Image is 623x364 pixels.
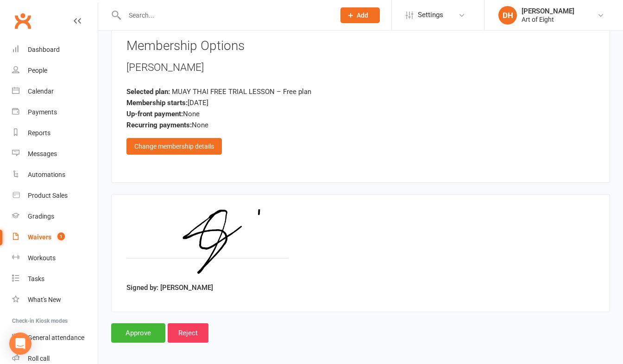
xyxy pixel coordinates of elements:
[11,9,34,32] a: Clubworx
[28,88,54,95] div: Calendar
[498,6,517,25] div: DH
[172,88,311,96] span: MUAY THAI FREE TRIAL LESSON – Free plan
[28,254,56,262] div: Workouts
[126,138,222,155] div: Change membership details
[522,7,574,15] div: [PERSON_NAME]
[126,209,289,279] img: image1755350780.png
[12,144,98,164] a: Messages
[12,123,98,144] a: Reports
[12,81,98,102] a: Calendar
[9,333,31,355] div: Open Intercom Messenger
[122,9,328,22] input: Search...
[340,7,380,23] button: Add
[126,108,595,119] div: None
[12,164,98,185] a: Automations
[28,67,47,74] div: People
[357,12,368,19] span: Add
[126,110,183,118] strong: Up-front payment:
[12,289,98,310] a: What's New
[126,282,213,293] label: Signed by: [PERSON_NAME]
[28,334,84,341] div: General attendance
[12,102,98,123] a: Payments
[28,129,50,137] div: Reports
[126,88,170,96] strong: Selected plan:
[28,213,54,220] div: Gradings
[12,39,98,60] a: Dashboard
[28,171,65,178] div: Automations
[57,232,65,240] span: 1
[28,192,68,199] div: Product Sales
[12,248,98,269] a: Workouts
[12,269,98,289] a: Tasks
[522,15,574,24] div: Art of Eight
[28,150,57,157] div: Messages
[28,108,57,116] div: Payments
[12,185,98,206] a: Product Sales
[418,5,443,25] span: Settings
[12,206,98,227] a: Gradings
[12,227,98,248] a: Waivers 1
[126,60,595,75] div: [PERSON_NAME]
[28,355,50,362] div: Roll call
[126,121,192,129] strong: Recurring payments:
[126,119,595,131] div: None
[126,39,595,53] h3: Membership Options
[28,233,51,241] div: Waivers
[111,323,165,343] input: Approve
[28,46,60,53] div: Dashboard
[168,323,208,343] input: Reject
[12,327,98,348] a: General attendance kiosk mode
[126,99,188,107] strong: Membership starts:
[12,60,98,81] a: People
[28,296,61,303] div: What's New
[126,97,595,108] div: [DATE]
[28,275,44,282] div: Tasks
